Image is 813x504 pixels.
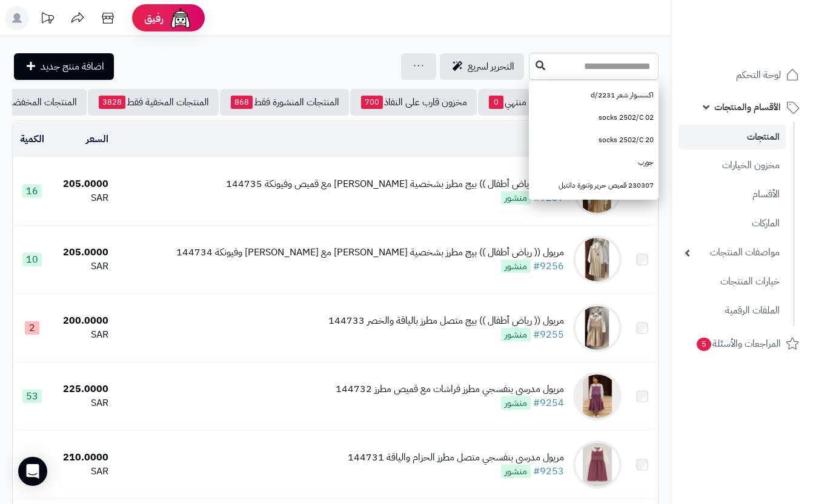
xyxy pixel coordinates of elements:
span: رفيق [144,11,164,25]
a: السعر [86,132,108,146]
span: 700 [361,96,383,109]
div: 200.0000 [56,314,108,328]
a: مواصفات المنتجات [679,240,786,266]
img: ai-face.png [168,6,193,30]
a: المنتجات المنشورة فقط868 [220,89,349,116]
a: socks 2502/C 02 [529,106,659,129]
a: مخزون قارب على النفاذ700 [350,89,477,116]
div: Open Intercom Messenger [18,457,47,486]
span: لوحة التحكم [736,67,781,83]
span: اضافة منتج جديد [41,59,104,74]
span: 10 [22,253,42,266]
a: المنتجات [679,125,786,149]
div: مريول مدرسي بنفسجي متصل مطرز الحزام والياقة 144731 [348,451,564,465]
div: 210.0000 [56,451,108,465]
span: منشور [501,191,531,205]
a: اضافة منتج جديد [14,53,114,80]
a: socks 2502/C 20 [529,129,659,151]
div: 205.0000 [56,177,108,191]
a: 230307 قميص حرير وتنورة دانتيل [529,174,659,197]
div: 205.0000 [56,246,108,260]
a: الملفات الرقمية [679,298,786,324]
img: مريول مدرسي بنفسجي مطرز فراشات مع قميص مطرز 144732 [573,372,622,421]
span: 0 [489,96,503,109]
div: مريول (( رياض أطفال )) بيج متصل مطرز بالياقة والخصر 144733 [328,314,564,328]
a: لوحة التحكم [679,61,806,90]
a: الماركات [679,211,786,237]
div: SAR [56,465,108,479]
img: مريول مدرسي بنفسجي متصل مطرز الحزام والياقة 144731 [573,440,622,489]
a: المنتجات المخفية فقط3828 [88,89,219,116]
div: مريول (( رياض أطفال )) بيج مطرز بشخصية [PERSON_NAME] مع [PERSON_NAME] وفيونكة 144734 [176,246,564,260]
div: مريول مدرسي بنفسجي مطرز فراشات مع قميص مطرز 144732 [336,382,564,396]
div: SAR [56,328,108,342]
span: الأقسام والمنتجات [714,99,781,116]
div: SAR [56,260,108,273]
a: المراجعات والأسئلة5 [679,329,806,358]
a: مخزون منتهي0 [478,89,564,116]
a: جورب [529,151,659,174]
a: مخزون الخيارات [679,152,786,178]
a: #9253 [533,464,564,479]
a: اكسسوار شعر 2231/d [529,84,659,106]
span: 3828 [99,96,125,109]
span: منشور [501,328,531,341]
a: الكمية [20,132,44,146]
div: مريول (( رياض أطفال )) بيج مطرز بشخصية [PERSON_NAME] مع قميص وفيونكة 144735 [226,177,564,191]
span: 16 [22,185,42,198]
a: تحديثات المنصة [32,6,62,33]
img: مريول (( رياض أطفال )) بيج متصل مطرز بالياقة والخصر 144733 [573,304,622,352]
span: المراجعات والأسئلة [695,335,781,352]
span: 53 [22,390,42,403]
img: logo-2.png [731,32,801,57]
span: 2 [25,321,39,335]
span: 868 [231,96,253,109]
a: #9254 [533,396,564,410]
span: 5 [697,338,711,351]
div: 225.0000 [56,382,108,396]
div: SAR [56,396,108,410]
a: خيارات المنتجات [679,269,786,295]
div: SAR [56,191,108,205]
span: التحرير لسريع [468,59,514,74]
a: التحرير لسريع [440,53,524,80]
a: الأقسام [679,182,786,208]
a: #9255 [533,327,564,342]
span: منشور [501,465,531,478]
span: منشور [501,396,531,410]
img: مريول (( رياض أطفال )) بيج مطرز بشخصية ستيتش مع قميص وفيونكة 144734 [573,235,622,284]
a: #9256 [533,259,564,273]
span: منشور [501,260,531,273]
